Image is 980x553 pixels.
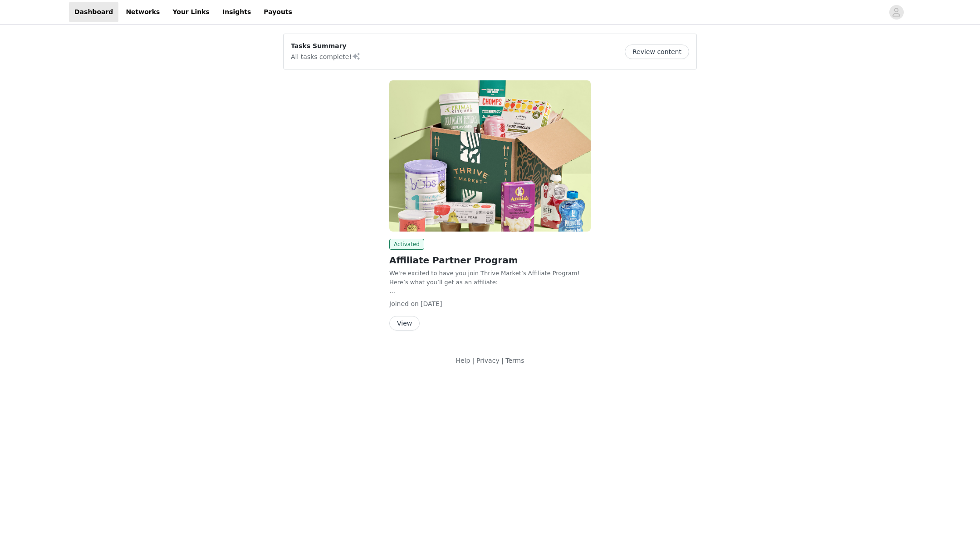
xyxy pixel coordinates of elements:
p: All tasks complete! [291,51,361,62]
h2: Affiliate Partner Program [389,253,591,267]
a: Terms [505,357,524,364]
a: Payouts [258,2,298,22]
img: Thrive Market [389,80,591,232]
span: Joined on [389,300,419,307]
div: avatar [892,5,901,20]
a: Help [456,357,470,364]
p: Tasks Summary [291,41,361,51]
button: View [389,316,420,331]
span: [DATE] [421,300,442,307]
button: Review content [625,44,689,59]
span: | [472,357,475,364]
a: Your Links [167,2,215,22]
a: View [389,320,420,327]
a: Privacy [476,357,500,364]
a: Insights [217,2,256,22]
p: We're excited to have you join Thrive Market’s Affiliate Program! Here’s what you’ll get as an af... [389,269,591,286]
a: Networks [120,2,165,22]
span: Activated [389,239,424,250]
span: | [501,357,504,364]
a: Dashboard [69,2,118,22]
